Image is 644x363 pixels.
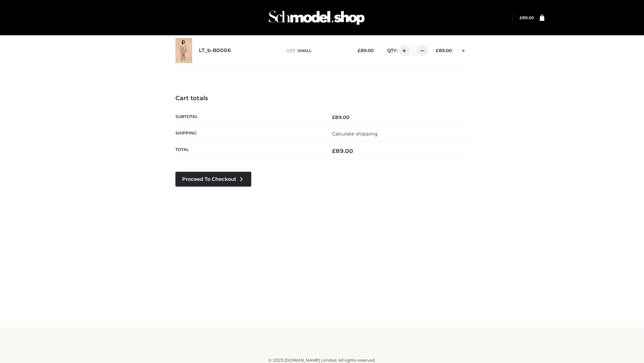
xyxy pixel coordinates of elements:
bdi: 89.00 [332,114,350,120]
a: Calculate shipping [332,131,378,137]
bdi: 89.00 [520,15,534,20]
th: Total [175,142,322,160]
span: £ [332,148,336,154]
bdi: 89.00 [332,148,353,154]
a: £89.00 [520,15,534,20]
a: Proceed to Checkout [175,172,251,187]
span: £ [520,15,522,20]
bdi: 89.00 [436,48,452,53]
span: SMALL [298,48,312,53]
th: Subtotal [175,109,322,125]
a: LT_b-B0006 [199,47,231,54]
p: size : [286,48,347,54]
span: £ [436,48,439,53]
h4: Cart totals [175,95,469,102]
span: £ [332,114,335,120]
div: QTY: [380,45,425,56]
th: Shipping [175,125,322,142]
span: £ [358,48,361,53]
bdi: 89.00 [358,48,374,53]
img: Schmodel Admin 964 [266,4,367,31]
a: Remove this item [459,45,469,54]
